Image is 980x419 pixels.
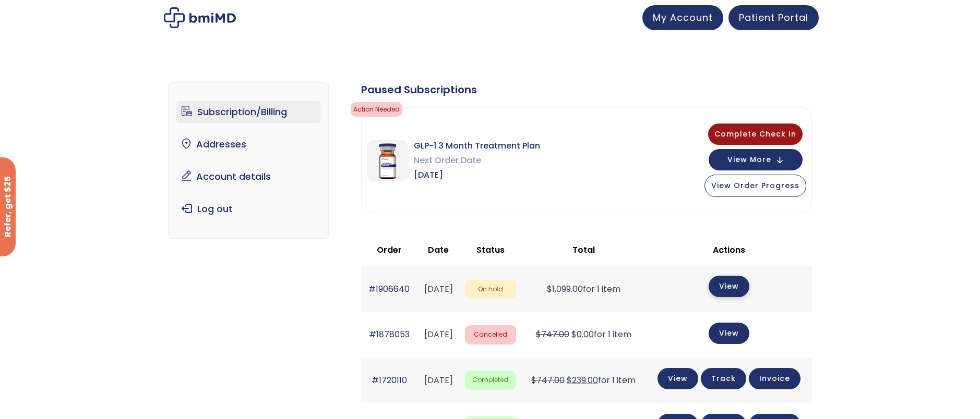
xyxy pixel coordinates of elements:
[176,198,321,220] a: Log out
[709,276,749,297] a: View
[704,175,806,197] button: View Order Progress
[701,368,746,389] a: Track
[424,374,453,386] time: [DATE]
[424,328,453,340] time: [DATE]
[571,328,594,340] span: 0.00
[465,325,516,344] span: Cancelled
[168,82,329,239] nav: Account pages
[521,358,646,403] td: for 1 item
[372,374,407,386] a: #1720110
[424,283,453,295] time: [DATE]
[536,328,569,340] del: $747.00
[521,312,646,358] td: for 1 item
[708,124,803,145] button: Complete Check In
[176,166,321,188] a: Account details
[567,374,598,386] span: 239.00
[414,139,540,153] span: GLP-1 3 Month Treatment Plan
[658,368,698,389] a: View
[351,102,402,117] span: Action Needed
[567,374,572,386] span: $
[476,244,505,256] span: Status
[547,283,552,295] span: $
[642,5,723,30] a: My Account
[414,153,540,168] span: Next Order Date
[531,374,565,386] del: $747.00
[369,328,410,340] a: #1878053
[728,5,819,30] a: Patient Portal
[749,368,800,389] a: Invoice
[739,11,808,24] span: Patient Portal
[428,244,449,256] span: Date
[727,156,771,163] span: View More
[572,244,595,256] span: Total
[465,280,516,299] span: On hold
[571,328,577,340] span: $
[377,244,402,256] span: Order
[361,82,812,97] div: Paused Subscriptions
[414,168,540,182] span: [DATE]
[714,129,796,139] span: Complete Check In
[709,149,803,170] button: View More
[164,7,236,28] img: My account
[547,283,583,295] span: 1,099.00
[653,11,713,24] span: My Account
[521,266,646,312] td: for 1 item
[713,244,745,256] span: Actions
[465,371,516,390] span: Completed
[709,323,749,344] a: View
[368,283,410,295] a: #1906640
[176,101,321,123] a: Subscription/Billing
[176,133,321,155] a: Addresses
[711,180,799,191] span: View Order Progress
